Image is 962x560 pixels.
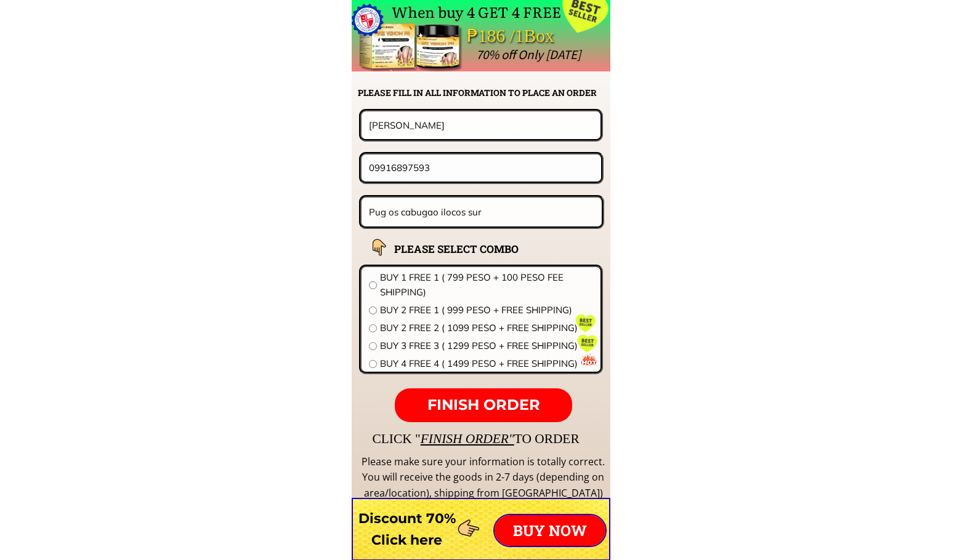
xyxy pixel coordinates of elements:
[421,431,514,446] span: FINISH ORDER"
[495,515,605,546] p: BUY NOW
[373,428,939,449] div: CLICK " TO ORDER
[352,508,462,551] h3: Discount 70% Click here
[380,303,593,318] span: BUY 2 FREE 1 ( 999 PESO + FREE SHIPPING)
[380,270,593,300] span: BUY 1 FREE 1 ( 799 PESO + 100 PESO FEE SHIPPING)
[366,198,597,226] input: Address
[366,111,596,138] input: Your name
[380,321,593,335] span: BUY 2 FREE 2 ( 1099 PESO + FREE SHIPPING)
[380,356,593,371] span: BUY 4 FREE 4 ( 1499 PESO + FREE SHIPPING)
[380,338,593,353] span: BUY 3 FREE 3 ( 1299 PESO + FREE SHIPPING)
[360,454,607,502] div: Please make sure your information is totally correct. You will receive the goods in 2-7 days (dep...
[427,396,540,414] span: FINISH ORDER
[394,241,549,257] h2: PLEASE SELECT COMBO
[476,44,856,65] div: 70% off Only [DATE]
[358,86,609,100] h2: PLEASE FILL IN ALL INFORMATION TO PLACE AN ORDER
[366,154,597,181] input: Phone number
[467,22,589,50] div: ₱186 /1Box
